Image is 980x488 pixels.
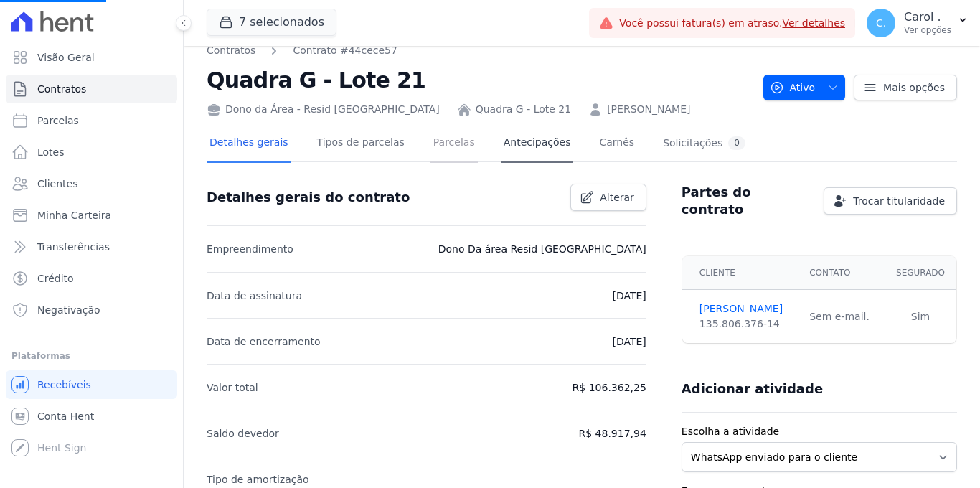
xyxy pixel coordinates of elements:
[207,43,255,58] a: Contratos
[37,208,111,222] span: Minha Carteira
[37,177,77,191] span: Clientes
[600,190,634,205] span: Alterar
[854,75,957,100] a: Mais opções
[207,471,309,488] p: Tipo de amortização
[293,43,397,58] a: Contrato #44cece57
[682,256,801,290] th: Cliente
[6,296,177,324] a: Negativação
[37,82,86,96] span: Contratos
[596,125,637,163] a: Carnês
[801,256,885,290] th: Contato
[612,333,646,350] p: [DATE]
[37,303,100,317] span: Negativação
[37,145,65,159] span: Lotes
[37,50,95,65] span: Visão Geral
[207,64,752,96] h2: Quadra G - Lote 21
[570,184,646,211] a: Alterar
[853,194,945,208] span: Trocar titularidade
[876,18,886,28] span: C.
[37,377,91,392] span: Recebíveis
[904,24,951,36] p: Ver opções
[501,125,574,163] a: Antecipações
[207,43,397,58] nav: Breadcrumb
[883,80,945,95] span: Mais opções
[660,125,748,163] a: Solicitações0
[476,102,571,117] a: Quadra G - Lote 21
[11,347,171,365] div: Plataformas
[6,75,177,103] a: Contratos
[207,379,258,396] p: Valor total
[855,3,980,43] button: C. Carol . Ver opções
[607,102,690,117] a: [PERSON_NAME]
[824,187,957,215] a: Trocar titularidade
[37,113,79,128] span: Parcelas
[6,106,177,135] a: Parcelas
[699,316,792,332] div: 135.806.376-14
[37,240,110,254] span: Transferências
[682,184,812,218] h3: Partes do contrato
[885,290,956,344] td: Sim
[579,425,646,442] p: R$ 48.917,94
[207,9,336,36] button: 7 selecionados
[682,424,957,439] label: Escolha a atividade
[6,138,177,166] a: Lotes
[207,240,293,258] p: Empreendimento
[37,271,74,286] span: Crédito
[6,370,177,399] a: Recebíveis
[6,264,177,293] a: Crédito
[699,301,792,316] a: [PERSON_NAME]
[37,409,94,423] span: Conta Hent
[904,10,951,24] p: Carol .
[207,333,321,350] p: Data de encerramento
[207,125,291,163] a: Detalhes gerais
[314,125,407,163] a: Tipos de parcelas
[573,379,646,396] p: R$ 106.362,25
[6,43,177,72] a: Visão Geral
[885,256,956,290] th: Segurado
[782,17,845,29] a: Ver detalhes
[430,125,478,163] a: Parcelas
[6,201,177,230] a: Minha Carteira
[6,233,177,261] a: Transferências
[663,136,745,150] div: Solicitações
[770,75,816,100] span: Ativo
[207,189,410,206] h3: Detalhes gerais do contrato
[438,240,646,258] p: Dono Da área Resid [GEOGRAPHIC_DATA]
[728,136,745,150] div: 0
[6,169,177,198] a: Clientes
[682,380,823,398] h3: Adicionar atividade
[207,287,302,304] p: Data de assinatura
[6,402,177,431] a: Conta Hent
[763,75,846,100] button: Ativo
[801,290,885,344] td: Sem e-mail.
[612,287,646,304] p: [DATE]
[619,16,845,31] span: Você possui fatura(s) em atraso.
[207,43,752,58] nav: Breadcrumb
[207,425,279,442] p: Saldo devedor
[207,102,440,117] div: Dono da Área - Resid [GEOGRAPHIC_DATA]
